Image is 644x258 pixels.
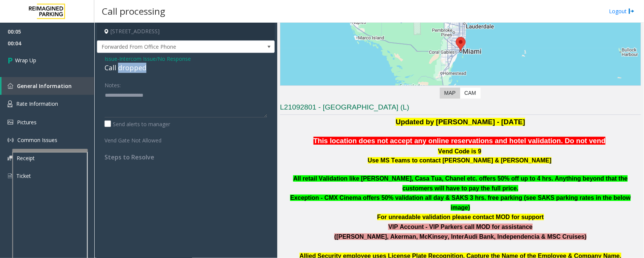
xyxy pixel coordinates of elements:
[15,56,36,64] span: Wrap Up
[98,2,169,20] h3: Call processing
[16,100,58,107] span: Rate Information
[105,55,117,63] span: Issue
[561,137,606,145] span: . Do not vend
[438,148,481,154] span: Vend Code is 9
[17,82,72,90] span: General Information
[103,134,172,144] label: Vend Gate Not Allowed
[334,233,587,240] b: ([PERSON_NAME], Akerman, McKinsey, InterAudi Bank, Independencia & MSC Cruises)
[388,224,532,230] b: VIP Account - VIP Parkers call MOD for assistance
[314,137,561,145] span: This location does not accept any online reservations and hotel validation
[293,175,627,192] b: All retail Validation like [PERSON_NAME], Casa Tua, Chanel etc. offers 50% off up to 4 hrs. Anyth...
[8,156,13,161] img: 'icon'
[609,7,635,15] a: Logout
[97,23,275,40] h4: [STREET_ADDRESS]
[8,137,14,143] img: 'icon'
[290,195,630,211] b: Exception - CMX Cinema offers 50% validation all day & SAKS 3 hrs. free parking (see SAKS parking...
[456,37,466,51] div: 701 South Miami Avenue, Miami, FL
[8,83,13,89] img: 'icon'
[119,55,191,63] span: Intercom Issue/No Response
[2,77,94,95] a: General Information
[460,88,481,99] label: CAM
[105,79,121,89] label: Notes:
[105,120,170,128] label: Send alerts to manager
[368,157,552,164] span: Use MS Teams to contact [PERSON_NAME] & [PERSON_NAME]
[8,120,13,125] img: 'icon'
[97,41,239,53] span: Forwarded From Office Phone
[8,100,12,107] img: 'icon'
[117,55,191,62] span: -
[105,154,267,161] h4: Steps to Resolve
[440,88,460,99] label: Map
[280,102,641,115] h3: L21092801 - [GEOGRAPHIC_DATA] (L)
[8,173,12,179] img: 'icon'
[377,214,544,220] b: For unreadable validation please contact MOD for support
[17,119,37,126] span: Pictures
[17,136,57,144] span: Common Issues
[396,118,525,126] span: Updated by [PERSON_NAME] - [DATE]
[105,63,267,73] div: Call dropped
[629,7,635,15] img: logout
